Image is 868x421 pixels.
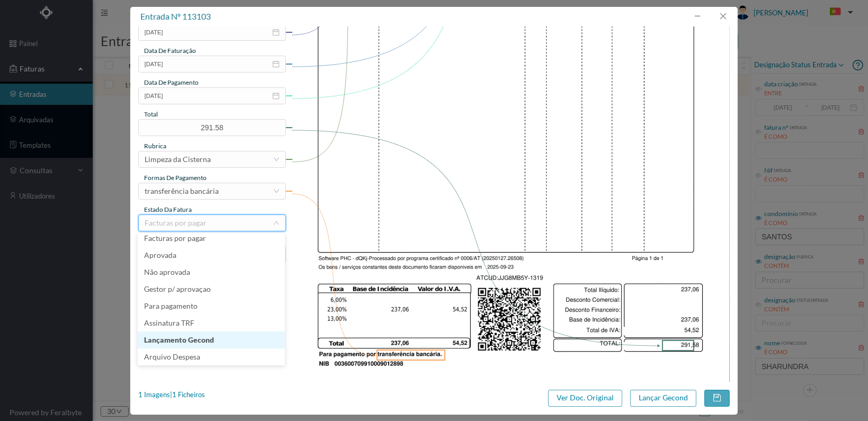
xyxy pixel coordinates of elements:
button: Ver Doc. Original [548,390,622,407]
i: icon: calendar [272,60,280,68]
i: icon: calendar [272,92,280,100]
span: data de pagamento [144,78,199,86]
span: entrada nº 113103 [140,11,211,21]
i: icon: down [273,188,280,194]
li: Facturas por pagar [138,230,285,247]
span: rubrica [144,142,166,150]
i: icon: calendar [272,29,280,36]
span: data de faturação [144,47,196,55]
li: Arquivo Despesa [138,348,285,365]
span: estado da fatura [144,205,192,213]
div: 1 Imagens | 1 Ficheiros [138,390,205,400]
button: Lançar Gecond [630,390,696,407]
div: Limpeza da Cisterna [145,151,211,167]
li: Aprovada [138,247,285,264]
li: Não aprovada [138,264,285,281]
li: Gestor p/ aprovaçao [138,281,285,298]
span: Formas de Pagamento [144,174,207,182]
i: icon: down [273,156,280,163]
span: total [144,110,158,118]
li: Para pagamento [138,298,285,315]
i: icon: down [273,220,280,226]
button: PT [821,4,857,21]
div: transferência bancária [145,183,219,199]
li: Lançamento Gecond [138,332,285,348]
li: Assinatura TRF [138,315,285,332]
